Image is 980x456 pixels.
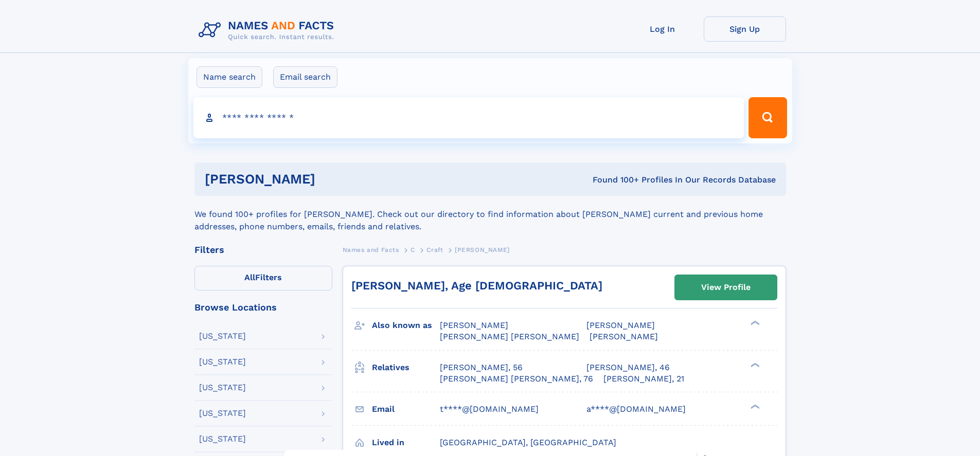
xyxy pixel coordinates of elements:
span: C [411,246,415,253]
a: [PERSON_NAME], Age [DEMOGRAPHIC_DATA] [351,279,602,292]
h3: Email [372,400,440,418]
span: [PERSON_NAME] [455,246,510,253]
a: Log In [621,16,704,42]
div: [US_STATE] [199,409,246,417]
a: C [411,243,415,256]
span: All [244,272,255,282]
div: We found 100+ profiles for [PERSON_NAME]. Check out our directory to find information about [PERS... [194,196,786,233]
a: [PERSON_NAME] [PERSON_NAME], 76 [440,373,593,385]
label: Email search [273,66,337,88]
div: [US_STATE] [199,358,246,366]
div: [US_STATE] [199,435,246,443]
div: ❯ [748,361,760,368]
img: Logo Names and Facts [194,16,343,44]
a: Sign Up [704,16,786,42]
div: [US_STATE] [199,384,246,392]
div: ❯ [748,403,760,410]
h3: Lived in [372,434,440,451]
a: Craft [426,243,443,256]
h3: Also known as [372,317,440,334]
label: Name search [197,66,262,88]
span: Craft [426,246,443,253]
div: Filters [194,245,332,254]
div: [US_STATE] [199,332,246,340]
a: Names and Facts [343,243,399,256]
input: search input [193,97,744,138]
button: Search Button [749,97,787,138]
a: [PERSON_NAME], 21 [603,373,684,385]
span: [PERSON_NAME] [PERSON_NAME] [440,332,579,341]
div: Found 100+ Profiles In Our Records Database [454,174,776,186]
div: Browse Locations [194,303,332,312]
a: View Profile [675,275,777,300]
div: View Profile [701,276,751,299]
div: ❯ [748,320,760,326]
a: [PERSON_NAME], 56 [440,362,523,373]
span: [PERSON_NAME] [440,320,508,330]
a: [PERSON_NAME], 46 [586,362,670,373]
h3: Relatives [372,359,440,376]
label: Filters [194,266,332,290]
h1: [PERSON_NAME] [205,173,454,186]
span: [GEOGRAPHIC_DATA], [GEOGRAPHIC_DATA] [440,437,616,447]
span: [PERSON_NAME] [586,320,655,330]
span: [PERSON_NAME] [590,332,658,341]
